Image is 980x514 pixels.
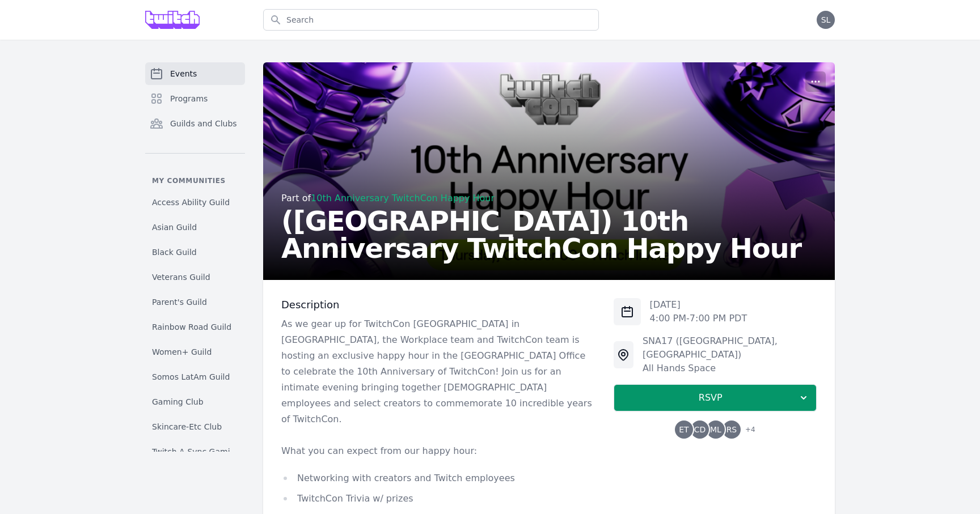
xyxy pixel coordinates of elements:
[145,242,245,262] a: Black Guild
[152,421,222,432] span: Skincare-Etc Club
[170,118,237,129] span: Guilds and Clubs
[281,470,595,486] li: Networking with creators and Twitch employees
[650,298,747,312] p: [DATE]
[710,426,721,434] span: ML
[152,446,238,457] span: Twitch A-Sync Gaming (TAG) Club
[679,426,688,434] span: ET
[152,222,197,233] span: Asian Guild
[145,417,245,437] a: Skincare-Etc Club
[281,298,595,312] h3: Description
[145,87,245,110] a: Programs
[145,192,245,213] a: Access Ability Guild
[145,367,245,387] a: Somos LatAm Guild
[623,391,798,405] span: RSVP
[152,271,210,283] span: Veterans Guild
[145,292,245,312] a: Parent's Guild
[738,423,755,439] span: + 4
[694,426,706,434] span: CD
[821,16,831,24] span: SL
[643,334,817,362] div: SNA17 ([GEOGRAPHIC_DATA], [GEOGRAPHIC_DATA])
[614,384,817,411] button: RSVP
[170,93,208,104] span: Programs
[311,193,495,203] a: 10th Anniversary TwitchCon Happy Hour
[281,443,595,459] p: What you can expect from our happy hour:
[145,62,245,452] nav: Sidebar
[263,9,599,31] input: Search
[145,267,245,287] a: Veterans Guild
[152,321,231,333] span: Rainbow Road Guild
[281,491,595,507] li: TwitchCon Trivia w/ prizes
[817,11,835,29] button: SL
[281,192,817,205] div: Part of
[152,247,197,258] span: Black Guild
[152,371,230,383] span: Somos LatAm Guild
[152,346,212,358] span: Women+ Guild
[650,312,747,325] p: 4:00 PM - 7:00 PM PDT
[145,317,245,337] a: Rainbow Road Guild
[726,426,737,434] span: RS
[145,441,245,462] a: Twitch A-Sync Gaming (TAG) Club
[152,396,204,407] span: Gaming Club
[281,316,595,427] p: As we gear up for TwitchCon [GEOGRAPHIC_DATA] in [GEOGRAPHIC_DATA], the Workplace team and Twitch...
[145,342,245,362] a: Women+ Guild
[145,176,245,185] p: My communities
[152,197,230,208] span: Access Ability Guild
[152,296,207,308] span: Parent's Guild
[643,362,817,375] div: All Hands Space
[145,217,245,237] a: Asian Guild
[145,112,245,135] a: Guilds and Clubs
[281,207,817,262] h2: ([GEOGRAPHIC_DATA]) 10th Anniversary TwitchCon Happy Hour
[145,11,200,29] img: Grove
[145,392,245,412] a: Gaming Club
[170,68,197,79] span: Events
[145,62,245,85] a: Events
